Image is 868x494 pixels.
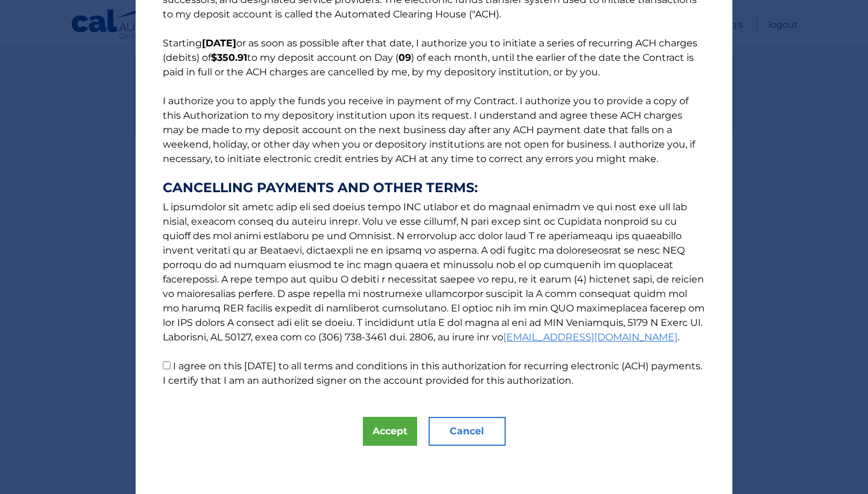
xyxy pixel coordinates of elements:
[398,52,411,63] b: 09
[163,181,705,195] strong: CANCELLING PAYMENTS AND OTHER TERMS:
[163,360,702,386] label: I agree on this [DATE] to all terms and conditions in this authorization for recurring electronic...
[211,52,247,63] b: $350.91
[202,37,236,49] b: [DATE]
[503,331,678,343] a: [EMAIL_ADDRESS][DOMAIN_NAME]
[429,417,506,446] button: Cancel
[363,417,417,446] button: Accept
